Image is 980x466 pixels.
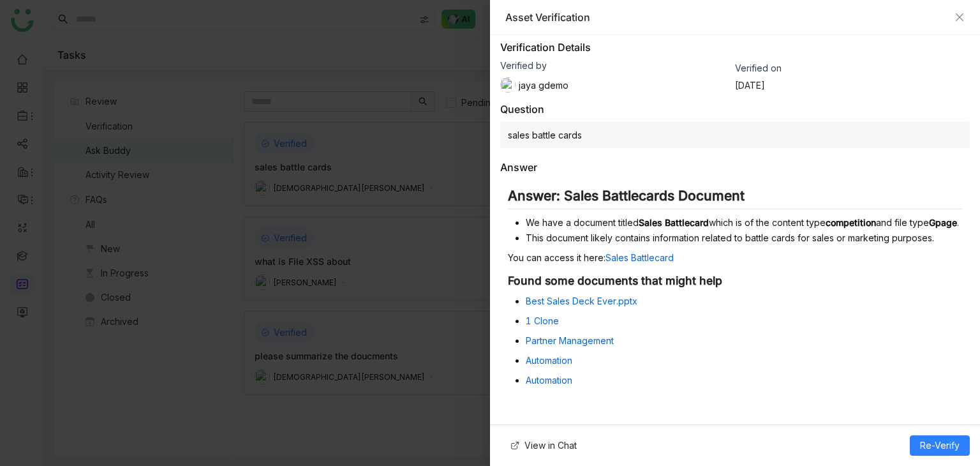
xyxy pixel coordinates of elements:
[526,296,637,306] a: Best Sales Deck Ever.pptx
[929,217,957,228] strong: Gpage
[526,216,962,229] li: We have a document titled which is of the content type and file type .
[505,10,948,24] div: Asset Verification
[526,375,572,386] a: Automation
[524,439,577,453] span: View in Chat
[735,80,765,91] span: [DATE]
[500,60,547,71] span: Verified by
[526,355,572,366] a: Automation
[605,252,674,263] a: Sales Battlecard
[508,274,962,288] h3: Found some documents that might help
[526,231,962,244] li: This document likely contains information related to battle cards for sales or marketing purposes.
[500,77,568,93] div: jaya gdemo
[500,41,970,54] div: Verification Details
[500,435,587,456] button: View in Chat
[508,188,962,209] h2: Answer: Sales Battlecards Document
[500,103,544,116] div: Question
[639,217,709,228] strong: Sales Battlecard
[500,161,537,174] div: Answer
[508,251,962,264] p: You can access it here:
[920,439,960,453] span: Re-Verify
[954,12,965,22] button: Close
[526,335,614,346] a: Partner Management
[500,77,516,93] img: 68505838512bef77ea22beca
[910,435,970,456] button: Re-Verify
[735,63,782,73] span: Verified on
[826,217,876,228] strong: competition
[500,122,970,148] div: sales battle cards
[526,315,559,326] a: 1 Clone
